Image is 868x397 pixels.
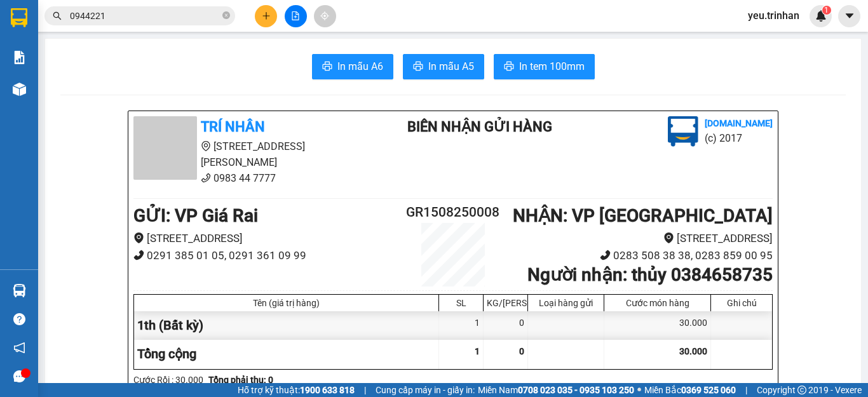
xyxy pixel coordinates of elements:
[705,130,773,146] li: (c) 2017
[201,141,211,151] span: environment
[844,10,855,22] span: caret-down
[13,83,26,96] img: warehouse-icon
[403,54,484,79] button: printerIn mẫu A5
[506,230,773,247] li: [STREET_ADDRESS]
[679,346,707,356] span: 30.000
[13,313,25,325] span: question-circle
[133,232,144,243] span: environment
[519,58,585,74] span: In tem 100mm
[428,58,474,74] span: In mẫu A5
[133,230,400,247] li: [STREET_ADDRESS]
[663,232,674,243] span: environment
[133,247,400,264] li: 0291 385 01 05, 0291 361 09 99
[53,11,62,20] span: search
[637,387,641,393] span: ⚪️
[484,311,528,340] div: 0
[134,311,439,340] div: 1th (Bất kỳ)
[668,116,698,147] img: logo.jpg
[133,250,144,260] span: phone
[513,205,773,226] b: NHẬN : VP [GEOGRAPHIC_DATA]
[137,346,196,361] span: Tổng cộng
[285,5,307,27] button: file-add
[320,11,329,20] span: aim
[255,5,277,27] button: plus
[312,54,393,79] button: printerIn mẫu A6
[13,51,26,64] img: solution-icon
[607,298,707,308] div: Cước món hàng
[519,346,524,356] span: 0
[133,138,370,170] li: [STREET_ADDRESS][PERSON_NAME]
[133,373,203,387] div: Cước Rồi : 30.000
[407,119,552,135] b: BIÊN NHẬN GỬI HÀNG
[604,311,711,340] div: 30.000
[291,11,300,20] span: file-add
[822,6,831,15] sup: 1
[400,202,506,223] h2: GR1508250008
[314,5,336,27] button: aim
[478,383,634,397] span: Miền Nam
[413,61,423,73] span: printer
[133,170,370,186] li: 0983 44 7777
[644,383,736,397] span: Miền Bắc
[13,284,26,297] img: warehouse-icon
[518,385,634,395] strong: 0708 023 035 - 0935 103 250
[222,10,230,22] span: close-circle
[824,6,829,15] span: 1
[376,383,475,397] span: Cung cấp máy in - giấy in:
[300,385,355,395] strong: 1900 633 818
[815,10,827,22] img: icon-new-feature
[442,298,480,308] div: SL
[322,61,332,73] span: printer
[487,298,524,308] div: KG/[PERSON_NAME]
[13,370,25,382] span: message
[337,58,383,74] span: In mẫu A6
[70,9,220,23] input: Tìm tên, số ĐT hoặc mã đơn
[504,61,514,73] span: printer
[714,298,769,308] div: Ghi chú
[797,386,806,394] span: copyright
[494,54,595,79] button: printerIn tem 100mm
[364,383,366,397] span: |
[527,264,773,285] b: Người nhận : thủy 0384658735
[208,375,273,385] b: Tổng phải thu: 0
[738,8,810,24] span: yeu.trinhan
[13,342,25,354] span: notification
[705,118,773,128] b: [DOMAIN_NAME]
[600,250,611,260] span: phone
[133,205,258,226] b: GỬI : VP Giá Rai
[531,298,600,308] div: Loại hàng gửi
[137,298,435,308] div: Tên (giá trị hàng)
[238,383,355,397] span: Hỗ trợ kỹ thuật:
[222,11,230,19] span: close-circle
[201,173,211,183] span: phone
[475,346,480,356] span: 1
[439,311,484,340] div: 1
[262,11,271,20] span: plus
[838,5,860,27] button: caret-down
[201,119,265,135] b: TRÍ NHÂN
[506,247,773,264] li: 0283 508 38 38, 0283 859 00 95
[681,385,736,395] strong: 0369 525 060
[11,8,27,27] img: logo-vxr
[745,383,747,397] span: |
